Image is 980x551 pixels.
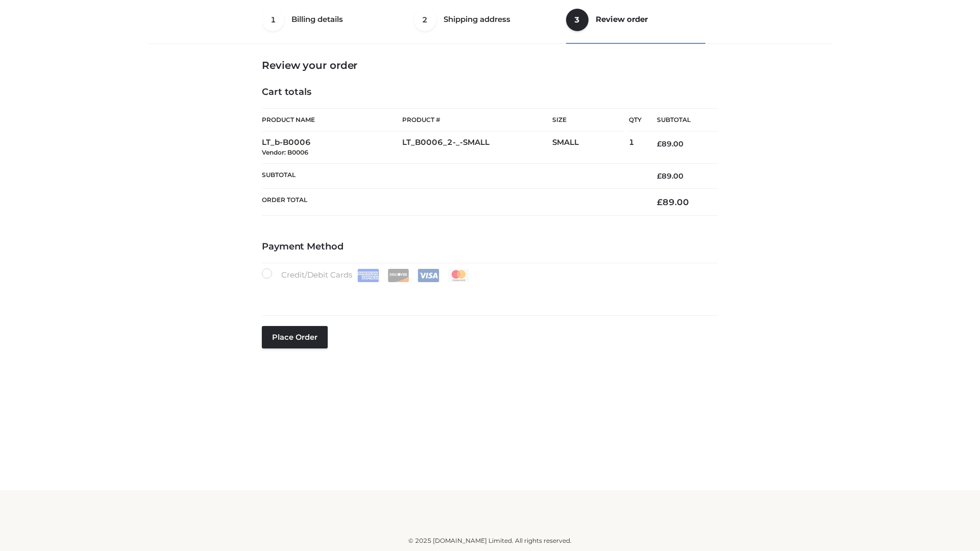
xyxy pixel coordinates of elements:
[448,269,470,282] img: Mastercard
[657,139,683,148] bdi: 89.00
[262,148,308,156] small: Vendor: B0006
[552,109,624,132] th: Size
[262,326,328,348] button: Place order
[402,132,552,164] td: LT_B0006_2-_-SMALL
[657,197,663,207] span: £
[262,59,718,71] h3: Review your order
[629,132,642,164] td: 1
[357,269,379,282] img: Amex
[262,189,642,216] th: Order Total
[262,108,402,132] th: Product Name
[262,241,718,253] h4: Payment Method
[657,197,689,207] bdi: 89.00
[262,132,402,164] td: LT_b-B0006
[387,269,409,282] img: Discover
[262,163,642,188] th: Subtotal
[268,287,712,298] iframe: Secure card payment input frame
[552,132,629,164] td: SMALL
[262,268,471,282] label: Credit/Debit Cards
[402,108,552,132] th: Product #
[629,108,642,132] th: Qty
[262,87,718,98] h4: Cart totals
[657,139,661,148] span: £
[657,171,661,181] span: £
[642,109,718,132] th: Subtotal
[418,269,439,282] img: Visa
[657,171,683,181] bdi: 89.00
[152,536,828,546] div: © 2025 [DOMAIN_NAME] Limited. All rights reserved.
